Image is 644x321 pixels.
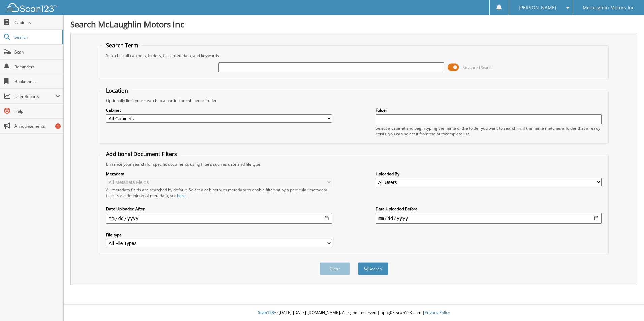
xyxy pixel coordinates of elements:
span: Reminders [14,64,60,70]
a: here [177,193,186,199]
legend: Additional Document Filters [103,150,181,158]
span: Announcements [14,123,60,129]
img: scan123-logo-white.svg [7,3,57,12]
div: Searches all cabinets, folders, files, metadata, and keywords [103,52,605,58]
a: Privacy Policy [425,310,450,315]
label: Metadata [106,171,332,177]
h1: Search McLaughlin Motors Inc [70,19,637,30]
input: end [376,213,602,224]
span: User Reports [14,94,55,99]
div: All metadata fields are searched by default. Select a cabinet with metadata to enable filtering b... [106,187,332,199]
div: Select a cabinet and begin typing the name of the folder you want to search in. If the name match... [376,125,602,137]
span: Cabinets [14,20,60,25]
div: Optionally limit your search to a particular cabinet or folder [103,98,605,103]
label: Date Uploaded Before [376,206,602,212]
label: Date Uploaded After [106,206,332,212]
span: Advanced Search [463,65,493,70]
span: Scan123 [258,310,274,315]
button: Search [358,262,388,275]
div: 1 [55,123,61,129]
input: start [106,213,332,224]
div: Enhance your search for specific documents using filters such as date and file type. [103,161,605,167]
span: [PERSON_NAME] [519,6,556,10]
label: Folder [376,107,602,113]
label: File type [106,232,332,238]
legend: Location [103,87,131,94]
span: Search [14,34,59,40]
button: Clear [320,262,350,275]
span: Bookmarks [14,79,60,84]
span: McLaughlin Motors Inc [583,6,634,10]
label: Cabinet [106,107,332,113]
div: © [DATE]-[DATE] [DOMAIN_NAME]. All rights reserved | appg03-scan123-com | [64,305,644,321]
legend: Search Term [103,42,142,49]
label: Uploaded By [376,171,602,177]
span: Scan [14,49,60,55]
span: Help [14,108,60,114]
